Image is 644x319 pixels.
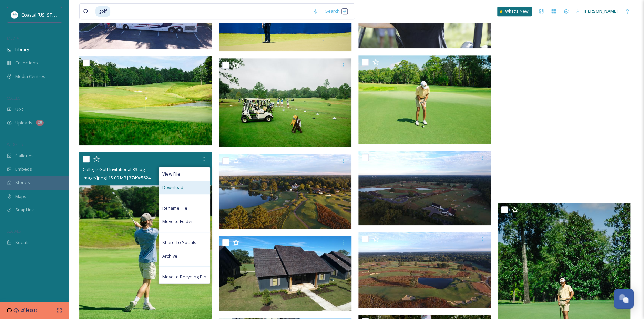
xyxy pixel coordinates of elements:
[15,120,32,126] span: Uploads
[7,36,19,41] span: MEDIA
[15,166,32,172] span: Embeds
[358,55,491,144] img: College Golf Invitational-41.jpg
[15,152,34,159] span: Galleries
[11,11,18,18] img: download%20%281%29.jpeg
[7,142,23,147] span: WIDGETS
[322,4,351,18] div: Search
[15,193,27,200] span: Maps
[358,151,491,226] img: Golf_MossyOak_11.JPG
[83,166,145,172] span: College Golf Invitational-33.jpg
[15,239,30,246] span: Socials
[162,218,193,225] span: Move to Folder
[83,175,151,181] span: image/jpeg | 15.09 MB | 3749 x 5624
[162,253,177,259] span: Archive
[7,229,21,234] span: SOCIALS
[21,11,61,18] span: Coastal [US_STATE]
[21,307,37,313] span: 2 files(s)
[162,171,180,177] span: View File
[584,8,618,14] span: [PERSON_NAME]
[497,7,532,16] a: What's New
[572,4,621,18] a: [PERSON_NAME]
[219,236,352,311] img: Golf_MossyOak_66.JPG
[614,289,634,309] button: Open Chat
[219,58,351,147] img: College Golf Invitational-6.jpg
[358,232,492,307] img: Golf_MossyOak_28.JPG
[7,96,22,101] span: COLLECT
[162,239,196,246] span: Share To Socials
[15,46,29,53] span: Library
[162,184,183,191] span: Download
[95,6,110,16] span: golf
[219,154,351,229] img: Golf_OldWaverly_33.JPG
[162,205,187,211] span: Rename File
[15,60,38,66] span: Collections
[15,73,45,80] span: Media Centres
[162,273,206,280] span: Move to Recycling Bin
[36,120,44,126] div: 20
[15,207,34,213] span: SnapLink
[79,56,213,145] img: College Golf Invitational-23.jpg
[15,179,30,186] span: Stories
[15,106,24,113] span: UGC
